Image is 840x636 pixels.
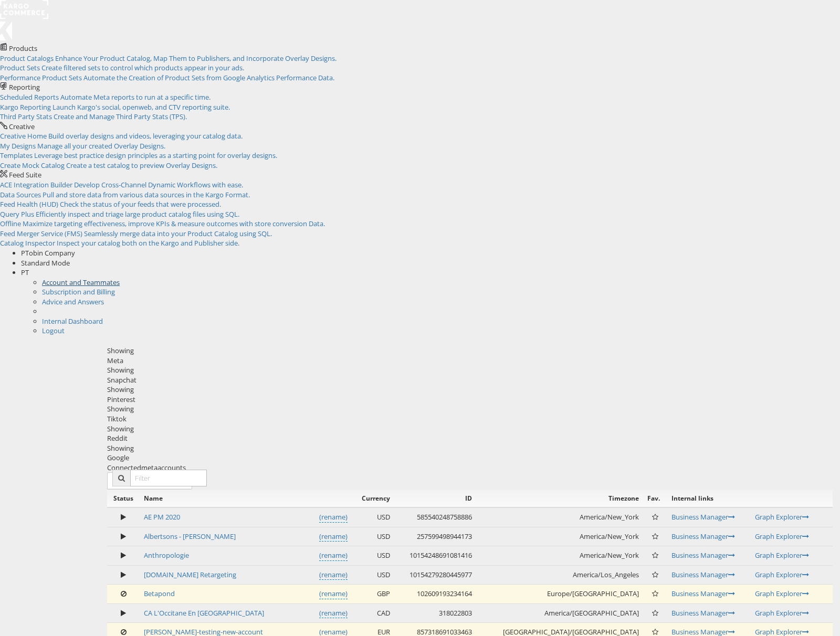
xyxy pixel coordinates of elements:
[476,546,643,566] td: America/New_York
[671,570,735,579] a: Business Manager
[671,608,735,618] a: Business Manager
[55,54,337,63] span: Enhance Your Product Catalog, Map Them to Publishers, and Incorporate Overlay Designs.
[107,414,833,424] div: Tiktok
[83,73,334,82] span: Automate the Creation of Product Sets from Google Analytics Performance Data.
[394,490,476,507] th: ID
[107,472,192,490] button: ConnectmetaAccounts
[9,122,35,131] span: Creative
[671,550,735,560] a: Business Manager
[352,546,394,566] td: USD
[144,589,175,598] a: Betapond
[107,385,833,395] div: Showing
[394,546,476,566] td: 10154248691081416
[48,131,243,141] span: Build overlay designs and videos, leveraging your catalog data.
[144,532,236,541] a: Albertsons - [PERSON_NAME]
[394,585,476,604] td: 102609193234164
[319,589,348,599] a: (rename)
[42,287,115,296] a: Subscription and Billing
[671,589,735,598] a: Business Manager
[319,570,348,580] a: (rename)
[52,102,230,112] span: Launch Kargo's social, openweb, and CTV reporting suite.
[107,490,140,507] th: Status
[394,565,476,585] td: 10154279280445977
[130,470,207,486] input: Filter
[476,507,643,527] td: America/New_York
[60,199,221,209] span: Check the status of your feeds that were processed.
[74,180,243,189] span: Develop Cross-Channel Dynamic Workflows with ease.
[107,356,833,366] div: Meta
[394,507,476,527] td: 585540248758886
[84,229,272,238] span: Seamlessly merge data into your Product Catalog using SQL.
[352,507,394,527] td: USD
[34,151,277,160] span: Leverage best practice design principles as a starting point for overlay designs.
[144,512,180,522] a: AE PM 2020
[42,297,104,306] a: Advice and Answers
[755,512,809,522] a: Graph Explorer
[21,258,70,268] span: Standard Mode
[352,603,394,623] td: CAD
[66,161,217,170] span: Create a test catalog to preview Overlay Designs.
[9,170,41,179] span: Feed Suite
[144,550,189,560] a: Anthropologie
[671,532,735,541] a: Business Manager
[60,92,211,102] span: Automate Meta reports to run at a specific time.
[43,190,250,199] span: Pull and store data from various data sources in the Kargo Format.
[476,490,643,507] th: Timezone
[352,490,394,507] th: Currency
[107,404,833,414] div: Showing
[54,112,187,121] span: Create and Manage Third Party Stats (TPS).
[352,565,394,585] td: USD
[755,550,809,560] a: Graph Explorer
[144,570,236,579] a: [DOMAIN_NAME] Retargeting
[671,512,735,522] a: Business Manager
[476,565,643,585] td: America/Los_Angeles
[9,44,37,53] span: Products
[9,82,40,92] span: Reporting
[319,512,348,523] a: (rename)
[755,608,809,618] a: Graph Explorer
[107,375,833,385] div: Snapchat
[107,346,833,356] div: Showing
[57,238,239,248] span: Inspect your catalog both on the Kargo and Publisher side.
[37,141,165,151] span: Manage all your created Overlay Designs.
[107,463,833,473] div: Connected accounts
[394,603,476,623] td: 318022803
[319,532,348,542] a: (rename)
[107,443,833,453] div: Showing
[107,395,833,405] div: Pinterest
[643,490,667,507] th: Fav.
[42,326,65,335] a: Logout
[319,550,348,561] a: (rename)
[21,268,29,277] span: PT
[141,463,157,472] span: meta
[476,603,643,623] td: America/[GEOGRAPHIC_DATA]
[394,527,476,546] td: 257599498944173
[21,248,75,258] span: PTobin Company
[476,527,643,546] td: America/New_York
[42,316,103,326] a: Internal Dashboard
[140,490,352,507] th: Name
[23,219,325,228] span: Maximize targeting effectiveness, improve KPIs & measure outcomes with store conversion Data.
[352,527,394,546] td: USD
[107,424,833,434] div: Showing
[667,490,750,507] th: Internal links
[36,209,239,219] span: Efficiently inspect and triage large product catalog files using SQL.
[755,532,809,541] a: Graph Explorer
[476,585,643,604] td: Europe/[GEOGRAPHIC_DATA]
[41,63,244,72] span: Create filtered sets to control which products appear in your ads.
[107,365,833,375] div: Showing
[144,608,264,618] a: CA L'Occitane En [GEOGRAPHIC_DATA]
[352,585,394,604] td: GBP
[319,608,348,619] a: (rename)
[107,453,833,463] div: Google
[42,278,120,287] a: Account and Teammates
[755,589,809,598] a: Graph Explorer
[107,433,833,443] div: Reddit
[755,570,809,579] a: Graph Explorer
